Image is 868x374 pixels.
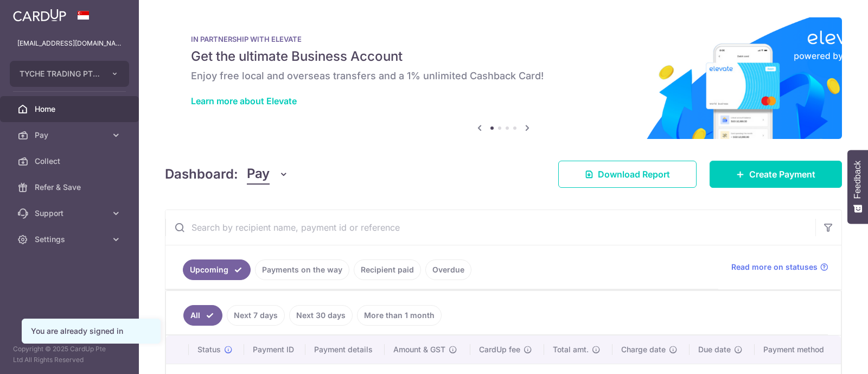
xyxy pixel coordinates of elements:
iframe: Opens a widget where you can find more information [799,341,857,369]
a: Download Report [558,161,697,188]
span: Status [197,344,221,355]
p: [EMAIL_ADDRESS][DOMAIN_NAME] [17,38,122,49]
th: Payment ID [244,335,305,364]
a: Overdue [425,259,471,280]
span: Amount & GST [393,344,445,355]
span: Home [35,104,106,115]
span: Charge date [621,344,666,355]
span: Pay [247,164,270,185]
h6: Enjoy free local and overseas transfers and a 1% unlimited Cashback Card! [191,69,816,83]
span: Feedback [853,161,863,199]
th: Payment details [305,335,385,364]
a: Next 7 days [227,305,285,326]
p: IN PARTNERSHIP WITH ELEVATE [191,35,816,43]
span: Pay [35,130,106,141]
span: Total amt. [553,344,589,355]
span: Create Payment [749,168,815,181]
button: Feedback - Show survey [847,150,868,224]
a: Recipient paid [354,259,421,280]
a: Next 30 days [289,305,353,326]
a: Create Payment [710,161,842,188]
span: Due date [698,344,731,355]
th: Payment method [755,335,841,364]
img: CardUp [13,9,66,22]
a: Read more on statuses [731,262,828,272]
span: Refer & Save [35,182,106,193]
span: Support [35,208,106,219]
input: Search by recipient name, payment id or reference [165,210,815,245]
a: Upcoming [183,259,251,280]
span: TYCHE TRADING PTE. LTD. [20,68,100,79]
button: TYCHE TRADING PTE. LTD. [10,61,129,87]
h5: Get the ultimate Business Account [191,48,816,65]
span: Collect [35,156,106,167]
a: More than 1 month [357,305,442,326]
span: Download Report [598,168,670,181]
span: Settings [35,234,106,245]
h4: Dashboard: [165,164,238,184]
span: CardUp fee [479,344,520,355]
button: Pay [247,164,289,185]
a: Payments on the way [255,259,349,280]
a: All [183,305,222,326]
div: You are already signed in [31,326,151,337]
img: Renovation banner [165,17,842,139]
a: Learn more about Elevate [191,96,297,106]
span: Read more on statuses [731,262,818,272]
